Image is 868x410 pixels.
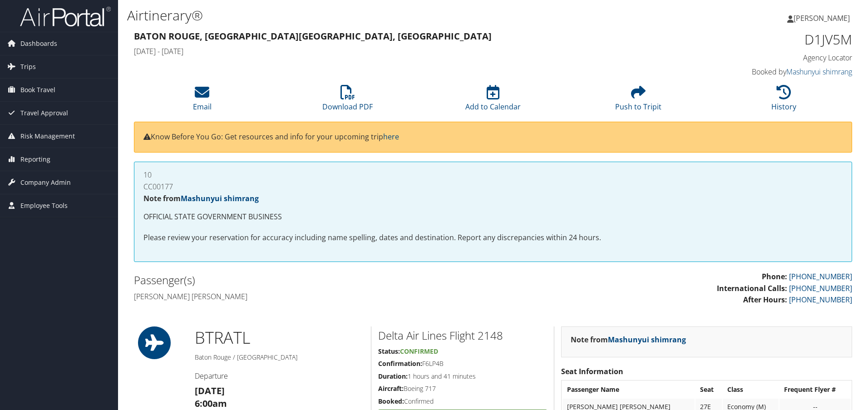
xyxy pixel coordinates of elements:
h5: Boeing 717 [378,384,547,393]
a: Push to Tripit [615,90,661,112]
h5: Confirmed [378,397,547,406]
span: Confirmed [400,347,438,356]
strong: Confirmation: [378,359,422,368]
strong: Baton Rouge, [GEOGRAPHIC_DATA] [GEOGRAPHIC_DATA], [GEOGRAPHIC_DATA] [134,30,492,42]
th: Seat [695,381,722,398]
span: Book Travel [20,79,55,101]
h4: 10 [143,171,843,178]
strong: Phone: [762,272,787,282]
p: Know Before You Go: Get resources and info for your upcoming trip [143,131,843,143]
a: Mashunyui shimrang [181,193,259,203]
span: Reporting [20,148,50,171]
th: Class [723,381,779,398]
h5: Baton Rouge / [GEOGRAPHIC_DATA] [195,353,364,362]
strong: Note from [143,193,259,203]
a: [PHONE_NUMBER] [789,295,852,305]
span: Travel Approval [20,102,68,124]
h4: Agency Locator [683,53,852,63]
a: here [383,132,399,142]
h4: [DATE] - [DATE] [134,46,669,56]
a: Download PDF [322,90,373,112]
span: Dashboards [20,32,57,55]
a: Add to Calendar [465,90,521,112]
span: Employee Tools [20,194,68,217]
span: Trips [20,55,36,78]
h5: 1 hours and 41 minutes [378,372,547,381]
h4: [PERSON_NAME] [PERSON_NAME] [134,291,486,301]
a: Email [193,90,212,112]
h2: Delta Air Lines Flight 2148 [378,328,547,343]
strong: After Hours: [743,295,787,305]
h1: Airtinerary® [127,6,615,25]
a: History [771,90,796,112]
strong: 6:00am [195,397,227,410]
h1: D1JV5M [683,30,852,49]
h1: BTR ATL [195,326,364,349]
strong: Duration: [378,372,408,380]
th: Frequent Flyer # [779,381,851,398]
th: Passenger Name [562,381,694,398]
a: Mashunyui shimrang [608,335,686,345]
h4: CC00177 [143,183,843,190]
a: Mashunyui shimrang [786,67,852,77]
span: Company Admin [20,171,71,194]
a: [PHONE_NUMBER] [789,272,852,282]
strong: International Calls: [717,283,787,293]
strong: Note from [571,335,686,345]
span: [PERSON_NAME] [794,13,850,23]
p: OFFICIAL STATE GOVERNMENT BUSINESS [143,211,843,223]
strong: [DATE] [195,385,225,397]
strong: Status: [378,347,400,356]
a: [PERSON_NAME] [787,5,859,32]
a: [PHONE_NUMBER] [789,283,852,293]
strong: Booked: [378,397,404,405]
p: Please review your reservation for accuracy including name spelling, dates and destination. Repor... [143,232,843,244]
h5: F6LP4B [378,359,547,368]
strong: Aircraft: [378,384,404,393]
h2: Passenger(s) [134,272,486,288]
h4: Booked by [683,67,852,77]
strong: Seat Information [561,366,623,376]
h4: Departure [195,371,364,381]
img: airportal-logo.png [20,6,111,27]
span: Risk Management [20,125,75,148]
